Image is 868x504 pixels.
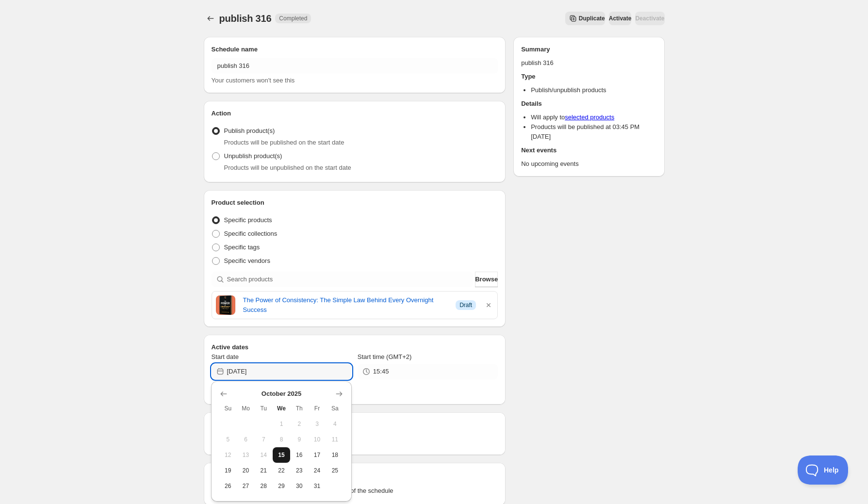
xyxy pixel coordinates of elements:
[290,463,308,478] button: Thursday October 23 2025
[330,451,340,459] span: 18
[219,447,237,463] button: Sunday October 12 2025
[521,72,656,81] h2: Type
[212,353,239,360] span: Start date
[224,152,282,160] span: Unpublish product(s)
[224,139,344,146] span: Products will be published on the start date
[273,447,291,463] button: Today Wednesday October 15 2025
[224,244,260,251] span: Specific tags
[255,401,273,416] th: Tuesday
[212,471,498,480] h2: Tags
[330,405,340,412] span: Sa
[224,164,351,171] span: Products will be unpublished on the start date
[308,401,326,416] th: Friday
[290,416,308,432] button: Thursday October 2 2025
[259,467,269,474] span: 21
[294,467,304,474] span: 23
[216,295,235,315] img: Cover image of The Power of Consistency: The Simple Law Behind Every Overnight Success by Tyler A...
[219,463,237,478] button: Sunday October 19 2025
[312,482,322,490] span: 31
[277,467,287,474] span: 22
[312,467,322,474] span: 24
[521,146,656,155] h2: Next events
[330,436,340,443] span: 11
[294,405,304,412] span: Th
[273,432,291,447] button: Wednesday October 8 2025
[332,387,346,401] button: Show next month, November 2025
[290,432,308,447] button: Thursday October 9 2025
[219,401,237,416] th: Sunday
[212,420,498,430] h2: Repeating
[212,198,498,208] h2: Product selection
[212,77,295,84] span: Your customers won't see this
[212,109,498,118] h2: Action
[326,401,344,416] th: Saturday
[224,230,278,237] span: Specific collections
[241,482,251,490] span: 27
[294,451,304,459] span: 16
[290,478,308,494] button: Thursday October 30 2025
[223,451,233,459] span: 12
[312,436,322,443] span: 10
[223,467,233,474] span: 19
[255,463,273,478] button: Tuesday October 21 2025
[308,447,326,463] button: Friday October 17 2025
[308,478,326,494] button: Friday October 31 2025
[273,463,291,478] button: Wednesday October 22 2025
[277,482,287,490] span: 29
[531,113,656,122] li: Will apply to
[219,432,237,447] button: Sunday October 5 2025
[259,482,269,490] span: 28
[219,13,272,24] span: publish 316
[326,432,344,447] button: Saturday October 11 2025
[330,467,340,474] span: 25
[237,447,255,463] button: Monday October 13 2025
[294,420,304,428] span: 2
[358,353,412,360] span: Start time (GMT+2)
[294,436,304,443] span: 9
[565,114,614,121] a: selected products
[241,467,251,474] span: 20
[224,257,270,264] span: Specific vendors
[237,463,255,478] button: Monday October 20 2025
[277,436,287,443] span: 8
[326,463,344,478] button: Saturday October 25 2025
[217,387,230,401] button: Show previous month, September 2025
[223,436,233,443] span: 5
[224,216,272,224] span: Specific products
[255,478,273,494] button: Tuesday October 28 2025
[204,12,217,25] button: Schedules
[279,15,307,22] span: Completed
[475,275,498,284] span: Browse
[237,401,255,416] th: Monday
[308,463,326,478] button: Friday October 24 2025
[219,478,237,494] button: Sunday October 26 2025
[241,436,251,443] span: 6
[223,405,233,412] span: Su
[294,482,304,490] span: 30
[521,58,656,68] p: publish 316
[330,420,340,428] span: 4
[243,295,448,315] a: The Power of Consistency: The Simple Law Behind Every Overnight Success
[273,478,291,494] button: Wednesday October 29 2025
[241,405,251,412] span: Mo
[223,482,233,490] span: 26
[237,478,255,494] button: Monday October 27 2025
[227,272,474,287] input: Search products
[521,99,656,109] h2: Details
[609,15,632,22] span: Activate
[290,401,308,416] th: Thursday
[326,447,344,463] button: Saturday October 18 2025
[212,342,498,352] h2: Active dates
[224,127,275,134] span: Publish product(s)
[255,432,273,447] button: Tuesday October 7 2025
[459,301,472,309] span: Draft
[290,447,308,463] button: Thursday October 16 2025
[273,416,291,432] button: Wednesday October 1 2025
[273,401,291,416] th: Wednesday
[312,420,322,428] span: 3
[579,15,605,22] span: Duplicate
[312,405,322,412] span: Fr
[308,416,326,432] button: Friday October 3 2025
[212,45,498,54] h2: Schedule name
[609,12,632,25] button: Activate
